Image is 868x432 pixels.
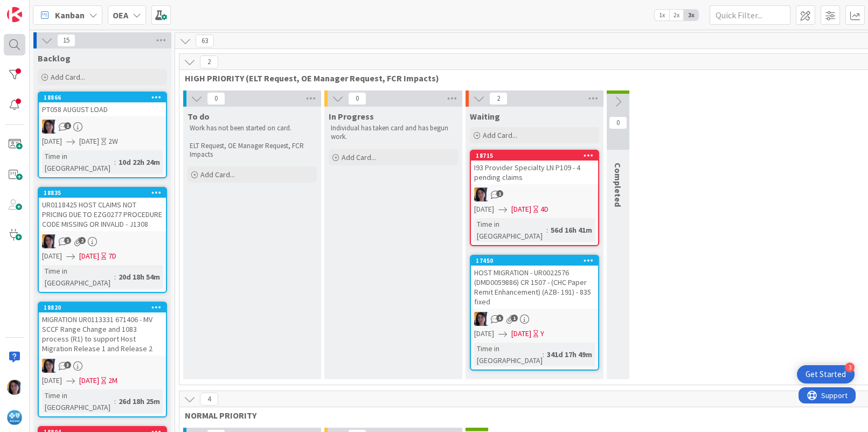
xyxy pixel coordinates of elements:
span: [DATE] [511,204,531,215]
div: TC [39,120,166,134]
span: [DATE] [79,375,99,386]
span: [DATE] [42,375,62,386]
img: TC [7,380,22,395]
div: 18835 [39,188,166,198]
span: 2x [669,10,684,20]
div: 18715 [476,152,598,159]
input: Quick Filter... [710,5,790,25]
div: Time in [GEOGRAPHIC_DATA] [474,218,546,242]
a: 18866PT058 AUGUST LOADTC[DATE][DATE]2WTime in [GEOGRAPHIC_DATA]:10d 22h 24m [38,92,167,178]
a: 18835UR0118425 HOST CLAIMS NOT PRICING DUE TO EZG0277 PROCEDURE CODE MISSING OR INVALID - J1308TC... [38,187,167,293]
div: Time in [GEOGRAPHIC_DATA] [42,265,114,289]
span: 0 [609,116,627,129]
span: 2 [79,237,86,244]
img: TC [474,312,488,326]
div: PT058 AUGUST LOAD [39,102,166,116]
div: 2M [108,375,117,386]
div: UR0118425 HOST CLAIMS NOT PRICING DUE TO EZG0277 PROCEDURE CODE MISSING OR INVALID - J1308 [39,198,166,231]
div: TC [39,359,166,373]
div: 26d 18h 25m [116,395,163,407]
span: [DATE] [42,136,62,147]
span: 5 [496,315,503,322]
span: [DATE] [79,136,99,147]
span: Add Card... [483,130,517,140]
span: 1x [655,10,669,20]
div: 20d 18h 54m [116,271,163,283]
div: TC [39,234,166,248]
div: 18866PT058 AUGUST LOAD [39,93,166,116]
span: 63 [196,34,214,47]
span: Waiting [470,111,500,122]
img: TC [42,359,56,373]
span: 15 [57,34,75,47]
span: To do [188,111,210,122]
p: Individual has taken card and has begun work. [331,124,456,142]
span: 4 [200,393,218,406]
div: 7D [108,250,116,262]
span: 1 [64,237,71,244]
span: Support [23,2,49,15]
span: 2 [489,92,508,105]
a: 17450HOST MIGRATION - UR0022576 (DMD0059886) CR 1507 - (CHC Paper Remit Enhancement) (AZB- 191) -... [470,255,599,371]
a: 18715I93 Provider Specialty LN P109 - 4 pending claimsTC[DATE][DATE]4DTime in [GEOGRAPHIC_DATA]:5... [470,150,599,246]
img: avatar [7,410,22,425]
span: [DATE] [79,250,99,262]
span: 1 [64,122,71,129]
div: 17450 [471,256,598,266]
div: 18820 [44,304,166,311]
div: 10d 22h 24m [116,156,163,168]
div: Get Started [805,369,846,380]
div: 18820MIGRATION UR0113331 671406 - MV SCCF Range Change and 1083 process (R1) to support Host Migr... [39,303,166,356]
span: 2 [200,55,218,68]
div: TC [471,312,598,326]
span: 0 [348,92,366,105]
div: 4D [540,204,548,215]
span: : [114,271,116,283]
img: TC [474,187,488,201]
span: : [114,156,116,168]
div: 18866 [44,94,166,101]
span: : [546,224,548,236]
div: TC [471,187,598,201]
span: 1 [511,315,518,322]
div: I93 Provider Specialty LN P109 - 4 pending claims [471,161,598,184]
div: Time in [GEOGRAPHIC_DATA] [42,150,114,174]
span: [DATE] [511,328,531,339]
div: 3 [845,363,855,372]
span: [DATE] [42,250,62,262]
div: 17450 [476,257,598,264]
span: In Progress [329,111,374,122]
div: Time in [GEOGRAPHIC_DATA] [474,343,543,366]
b: OEA [113,10,128,20]
div: 18835 [44,189,166,197]
span: : [543,349,544,360]
div: 56d 16h 41m [548,224,595,236]
span: : [114,395,116,407]
p: Work has not been started on card. [190,124,315,133]
img: TC [42,234,56,248]
div: 18866 [39,93,166,102]
div: 341d 17h 49m [544,349,595,360]
span: Add Card... [200,170,235,179]
div: 18820 [39,303,166,312]
span: 0 [207,92,225,105]
span: [DATE] [474,204,494,215]
span: Add Card... [51,72,85,82]
span: Completed [613,163,623,207]
span: 3x [684,10,698,20]
img: Visit kanbanzone.com [7,7,22,22]
div: 18715I93 Provider Specialty LN P109 - 4 pending claims [471,151,598,184]
span: 3 [64,361,71,368]
div: 17450HOST MIGRATION - UR0022576 (DMD0059886) CR 1507 - (CHC Paper Remit Enhancement) (AZB- 191) -... [471,256,598,309]
div: 18835UR0118425 HOST CLAIMS NOT PRICING DUE TO EZG0277 PROCEDURE CODE MISSING OR INVALID - J1308 [39,188,166,231]
div: 2W [108,136,118,147]
p: ELT Request, OE Manager Request, FCR Impacts [190,142,315,159]
span: [DATE] [474,328,494,339]
div: 18715 [471,151,598,161]
div: MIGRATION UR0113331 671406 - MV SCCF Range Change and 1083 process (R1) to support Host Migration... [39,312,166,356]
div: Open Get Started checklist, remaining modules: 3 [797,365,855,384]
span: 1 [496,190,503,197]
img: TC [42,120,56,134]
div: HOST MIGRATION - UR0022576 (DMD0059886) CR 1507 - (CHC Paper Remit Enhancement) (AZB- 191) - 835 ... [471,266,598,309]
div: Time in [GEOGRAPHIC_DATA] [42,389,114,413]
